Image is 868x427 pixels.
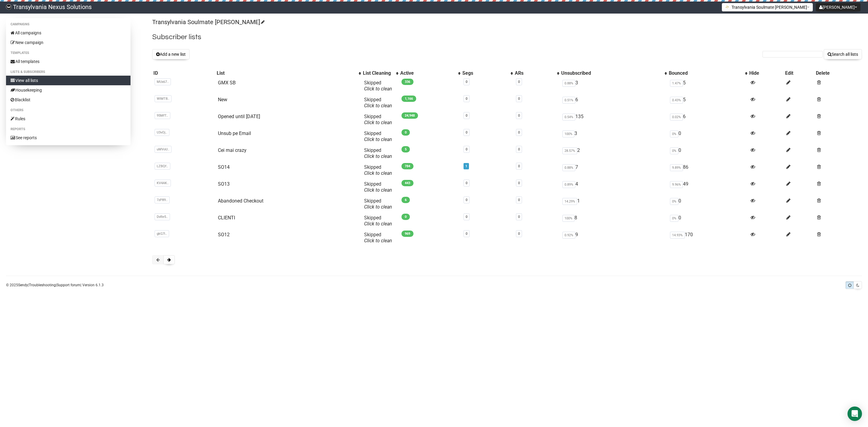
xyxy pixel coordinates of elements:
[364,153,392,159] a: Click to clean
[668,111,748,128] td: 6
[6,126,131,133] li: Reports
[518,114,520,118] a: 0
[152,69,215,77] th: ID: No sort applied, sorting is disabled
[364,221,392,227] a: Click to clean
[824,49,862,59] button: Search all lists
[560,145,668,162] td: 2
[668,229,748,246] td: 170
[6,68,131,76] li: Lists & subscribers
[155,78,171,85] span: MUx67..
[518,215,520,219] a: 0
[668,162,748,179] td: 86
[466,114,467,118] a: 0
[363,70,393,76] div: List Cleaning
[670,198,678,205] span: 0%
[816,3,860,11] button: [PERSON_NAME]
[18,283,28,287] a: Sendy
[155,112,170,119] span: 95MfT..
[515,70,554,76] div: ARs
[562,130,574,137] span: 100%
[670,232,685,239] span: 14.93%
[518,164,520,168] a: 0
[562,147,577,154] span: 28.57%
[364,170,392,176] a: Click to clean
[6,133,131,143] a: See reports
[364,137,392,142] a: Click to clean
[6,38,131,47] a: New campaign
[466,198,467,202] a: 0
[364,80,392,92] span: Skipped
[668,94,748,111] td: 5
[155,230,169,237] span: gkG7l..
[155,129,169,136] span: U3vOj..
[217,70,356,76] div: List
[401,79,414,85] span: 336
[6,57,131,66] a: All templates
[518,232,520,236] a: 0
[57,283,80,287] a: Support forum
[560,94,668,111] td: 6
[364,147,392,159] span: Skipped
[401,231,414,237] span: 969
[6,95,131,105] a: Blacklist
[215,69,362,77] th: List: No sort applied, activate to apply an ascending sort
[560,111,668,128] td: 135
[466,130,467,134] a: 0
[152,18,264,26] a: Transylvania Soulmate [PERSON_NAME]
[401,163,414,169] span: 784
[155,95,171,102] span: WlMT8..
[560,179,668,196] td: 4
[364,232,392,243] span: Skipped
[401,180,414,186] span: 443
[155,196,170,203] span: 7zP89..
[466,181,467,185] a: 0
[560,229,668,246] td: 9
[399,69,461,77] th: Active: No sort applied, activate to apply an ascending sort
[462,70,508,76] div: Segs
[218,114,260,119] a: Opened until [DATE]
[6,282,104,288] p: © 2025 | | | Version 6.1.3
[364,86,392,92] a: Click to clean
[560,212,668,229] td: 8
[466,147,467,151] a: 0
[518,198,520,202] a: 0
[785,70,813,76] div: Edit
[218,130,251,136] a: Unsub pe Email
[668,196,748,212] td: 0
[218,147,247,153] a: Cei mai crazy
[218,215,235,221] a: CLIENTI
[155,180,171,187] span: KV4AK..
[670,130,678,137] span: 0%
[562,232,575,239] span: 0.92%
[401,129,410,136] span: 0
[562,80,575,87] span: 0.88%
[560,196,668,212] td: 1
[518,181,520,185] a: 0
[364,103,392,108] a: Click to clean
[518,97,520,101] a: 0
[218,198,263,204] a: Abandoned Checkout
[6,107,131,114] li: Others
[466,232,467,236] a: 0
[466,215,467,219] a: 0
[218,181,230,187] a: SO13
[518,130,520,134] a: 0
[670,147,678,154] span: 0%
[562,215,574,222] span: 100%
[364,238,392,243] a: Click to clean
[364,215,392,227] span: Skipped
[153,70,214,76] div: ID
[364,181,392,193] span: Skipped
[848,407,862,421] div: Open Intercom Messenger
[670,181,683,188] span: 9.96%
[562,164,575,171] span: 0.88%
[6,28,131,38] a: All campaigns
[461,69,514,77] th: Segs: No sort applied, activate to apply an ascending sort
[364,187,392,193] a: Click to clean
[562,181,575,188] span: 0.89%
[218,164,230,170] a: SO14
[29,283,56,287] a: Troubleshooting
[668,128,748,145] td: 0
[364,164,392,176] span: Skipped
[466,97,467,101] a: 0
